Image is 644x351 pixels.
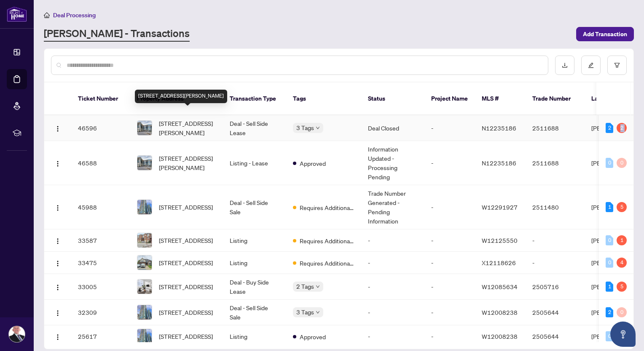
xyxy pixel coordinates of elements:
button: download [555,56,574,75]
div: 0 [606,331,613,341]
img: thumbnail-img [137,233,152,247]
td: 46596 [71,115,130,141]
img: thumbnail-img [137,156,152,170]
img: Logo [54,125,61,132]
span: W12085634 [482,283,518,290]
span: Deal Processing [53,11,96,19]
span: Requires Additional Docs [300,258,354,268]
td: 2505716 [526,274,585,300]
a: [PERSON_NAME] - Transactions [44,27,190,42]
span: filter [614,62,620,68]
span: [STREET_ADDRESS] [159,282,213,291]
div: 2 [606,307,613,317]
div: 1 [606,202,613,212]
span: 2 Tags [296,282,314,291]
span: [STREET_ADDRESS] [159,258,213,267]
td: 33587 [71,229,130,252]
img: thumbnail-img [137,200,152,214]
td: Deal - Sell Side Lease [223,115,286,141]
img: thumbnail-img [137,121,152,135]
td: - [424,300,475,325]
button: Add Transaction [576,27,634,41]
div: 1 [606,282,613,292]
span: edit [588,62,594,68]
td: Deal Closed [361,115,424,141]
div: 2 [617,123,627,133]
img: Profile Icon [9,326,25,342]
td: 25617 [71,325,130,348]
span: down [316,285,320,289]
img: thumbnail-img [137,329,152,343]
th: Status [361,82,424,115]
span: Add Transaction [583,27,627,41]
td: - [424,115,475,141]
td: - [526,229,585,252]
span: W12291927 [482,203,518,211]
div: [STREET_ADDRESS][PERSON_NAME] [135,90,227,103]
img: thumbnail-img [137,279,152,294]
span: [STREET_ADDRESS] [159,332,213,341]
span: [STREET_ADDRESS][PERSON_NAME] [159,154,216,172]
span: [STREET_ADDRESS] [159,236,213,245]
span: N12235186 [482,124,516,132]
img: Logo [54,260,61,267]
td: 46588 [71,141,130,185]
th: Trade Number [526,82,585,115]
div: 0 [606,235,613,245]
td: Listing [223,252,286,274]
span: down [316,310,320,314]
td: 33005 [71,274,130,300]
img: Logo [54,310,61,316]
span: download [562,62,568,68]
td: - [424,185,475,229]
button: Logo [51,280,64,293]
span: 3 Tags [296,307,314,317]
td: - [424,325,475,348]
img: Logo [54,334,61,340]
img: Logo [54,205,61,211]
span: [STREET_ADDRESS] [159,308,213,317]
img: Logo [54,160,61,167]
td: - [424,252,475,274]
span: home [44,12,50,18]
div: 0 [606,258,613,268]
span: X12118626 [482,259,516,266]
img: Logo [54,238,61,245]
td: 2511480 [526,185,585,229]
button: Logo [51,121,64,135]
button: edit [581,56,601,75]
td: Deal - Buy Side Lease [223,274,286,300]
button: filter [607,56,627,75]
button: Logo [51,256,64,269]
th: Ticket Number [71,82,130,115]
button: Logo [51,234,64,247]
span: W12008238 [482,332,518,340]
th: MLS # [475,82,526,115]
td: - [424,141,475,185]
span: Approved [300,159,326,168]
td: Listing [223,325,286,348]
button: Open asap [610,322,636,347]
td: Deal - Sell Side Sale [223,300,286,325]
td: Trade Number Generated - Pending Information [361,185,424,229]
div: 5 [617,202,627,212]
td: Listing [223,229,286,252]
span: [STREET_ADDRESS] [159,202,213,212]
span: Requires Additional Docs [300,203,354,212]
button: Logo [51,330,64,343]
span: down [316,126,320,130]
div: 0 [617,307,627,317]
td: - [361,252,424,274]
span: [STREET_ADDRESS][PERSON_NAME] [159,119,216,137]
img: Logo [54,284,61,291]
td: 2505644 [526,300,585,325]
td: - [361,274,424,300]
th: Transaction Type [223,82,286,115]
td: 32309 [71,300,130,325]
span: N12235186 [482,159,516,167]
td: Listing - Lease [223,141,286,185]
img: thumbnail-img [137,255,152,270]
div: 4 [617,258,627,268]
button: Logo [51,200,64,214]
td: Deal - Sell Side Sale [223,185,286,229]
